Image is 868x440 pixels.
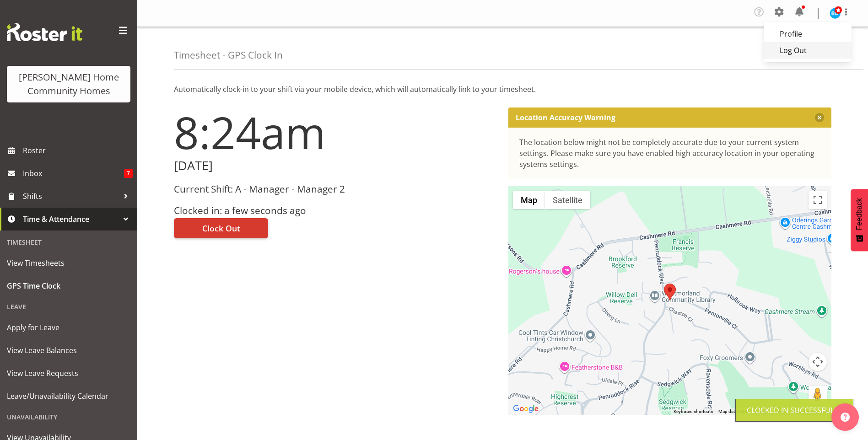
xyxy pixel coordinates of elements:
button: Drag Pegman onto the map to open Street View [809,386,827,404]
button: Keyboard shortcuts [674,408,713,415]
div: [PERSON_NAME] Home Community Homes [16,70,121,98]
button: Show street map [513,191,545,209]
p: Location Accuracy Warning [516,113,615,122]
button: Toggle fullscreen view [809,191,827,209]
span: Time & Attendance [23,212,119,226]
h4: Timesheet - GPS Clock In [174,50,283,60]
span: 7 [124,169,133,178]
span: Leave/Unavailability Calendar [7,389,130,403]
div: Unavailability [2,408,135,426]
button: Close message [815,113,824,122]
span: View Timesheets [7,256,130,270]
span: View Leave Requests [7,366,130,380]
img: barbara-dunlop8515.jpg [830,8,841,19]
h2: [DATE] [174,159,497,173]
button: Clock Out [174,218,268,238]
img: help-xxl-2.png [841,413,850,422]
span: View Leave Balances [7,343,130,357]
img: Rosterit website logo [7,23,82,41]
button: Map camera controls [809,353,827,371]
a: Open this area in Google Maps (opens a new window) [511,403,541,415]
h1: 8:24am [174,107,497,157]
div: Timesheet [2,233,135,252]
a: GPS Time Clock [2,274,135,297]
img: Google [511,403,541,415]
span: Map data ©2025 Google [718,409,768,414]
div: The location below might not be completely accurate due to your current system settings. Please m... [519,137,821,170]
a: View Leave Balances [2,339,135,362]
span: Shifts [23,189,119,203]
button: Show satellite imagery [545,191,590,209]
a: Profile [764,26,852,42]
span: Clock Out [202,222,240,234]
a: View Leave Requests [2,362,135,385]
span: Inbox [23,166,124,180]
h3: Current Shift: A - Manager - Manager 2 [174,184,497,194]
div: Clocked in Successfully [747,405,842,416]
span: GPS Time Clock [7,279,130,293]
p: Automatically clock-in to your shift via your mobile device, which will automatically link to you... [174,84,831,95]
button: Feedback - Show survey [851,189,868,251]
div: Leave [2,297,135,316]
a: Leave/Unavailability Calendar [2,385,135,408]
span: Roster [23,144,133,157]
a: Apply for Leave [2,316,135,339]
a: View Timesheets [2,252,135,274]
a: Log Out [764,42,852,59]
span: Apply for Leave [7,321,130,334]
span: Feedback [855,198,863,230]
h3: Clocked in: a few seconds ago [174,205,497,216]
